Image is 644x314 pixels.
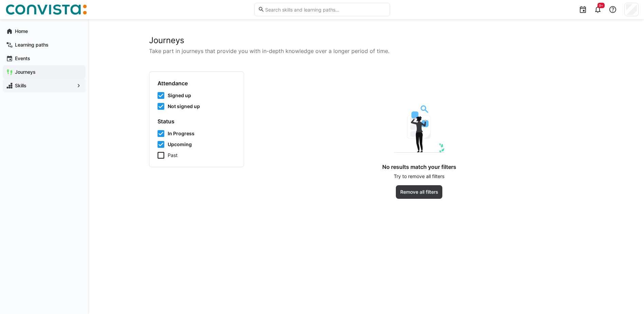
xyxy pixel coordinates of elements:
[394,173,444,180] p: Try to remove all filters
[168,103,200,110] span: Not signed up
[396,185,443,199] button: Remove all filters
[149,35,584,46] h2: Journeys
[382,163,456,170] h4: No results match your filters
[264,6,386,13] input: Search skills and learning paths…
[399,189,439,195] span: Remove all filters
[168,152,178,159] span: Past
[158,118,236,125] h4: Status
[168,130,195,137] span: In Progress
[158,80,236,87] h4: Attendance
[168,92,191,99] span: Signed up
[599,3,603,7] span: 9+
[168,141,192,148] span: Upcoming
[149,47,584,55] p: Take part in journeys that provide you with in-depth knowledge over a longer period of time.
